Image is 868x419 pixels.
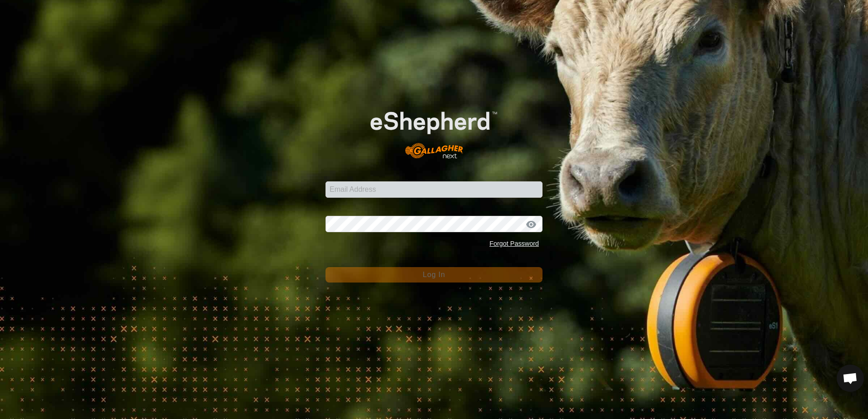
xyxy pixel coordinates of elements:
[837,365,864,392] div: Open chat
[423,271,445,278] span: Log In
[347,93,521,167] img: E-shepherd Logo
[325,267,542,283] button: Log In
[325,181,542,198] input: Email Address
[489,240,539,247] a: Forgot Password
